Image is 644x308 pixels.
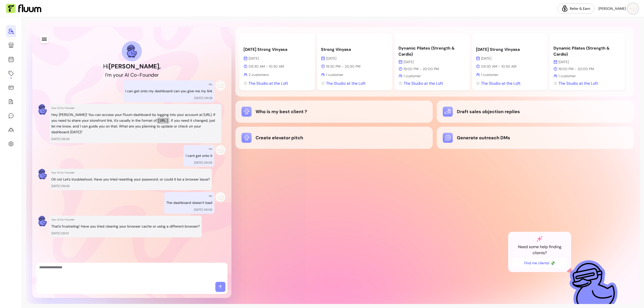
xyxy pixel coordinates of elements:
p: [DATE] [476,56,543,61]
span: The Studio at the Loft [558,80,598,86]
p: [DATE] 09:09 [51,184,210,188]
button: Find me clients! 💸 [512,258,567,268]
h1: Hi [103,62,161,70]
div: ' [106,71,107,78]
div: e [154,71,157,78]
p: 09:30 AM - 10:30 AM [244,64,311,69]
a: Offerings [6,67,16,79]
p: [DATE] 09:08 [194,96,212,100]
img: Draft sales objection replies [443,107,453,117]
h2: I'm your AI Co-Founder [105,71,159,78]
p: 2 customers [244,72,311,77]
span: The Studio at the Loft [326,80,366,86]
a: Sales [6,81,16,94]
p: Need some help finding clients? [512,244,567,256]
div: F [140,71,142,78]
a: Settings [6,138,16,150]
p: [DATE] Strong Vinyasa [476,47,543,53]
p: [DATE] [398,59,466,64]
img: AI Co-Founder avatar [38,216,47,227]
p: 09:30 AM - 10:30 AM [476,64,543,69]
img: Create elevator pitch [242,133,252,143]
p: [DATE] 09:09 [194,208,212,212]
p: [DATE] [321,56,388,61]
div: o [142,71,145,78]
span: The Studio at the Loft [481,80,520,86]
div: o [134,71,137,78]
div: C [130,71,134,78]
span: [PERSON_NAME] [598,6,626,11]
a: My Messages [6,110,16,122]
p: 1 customer [476,72,543,77]
p: Your AI Co-Founder [51,106,219,110]
div: Create elevator pitch [242,133,427,143]
p: I can get onto my dashboard can you give me my link [125,88,212,94]
div: y [113,71,116,78]
div: m [107,71,112,78]
img: AI Co-Founder gradient star [537,236,543,242]
a: Clients [6,124,16,136]
p: I cant get onto it [186,153,212,159]
img: AI Co-Founder avatar [38,104,47,115]
b: [PERSON_NAME] , [109,62,161,70]
p: The dashboard doesn’t load [166,200,212,206]
img: Generate outreach DMs [443,133,453,143]
p: That's frustrating! Have you tried clearing your browser cache or using a different browser? [51,224,200,229]
p: Me [209,82,212,86]
div: n [148,71,151,78]
div: d [151,71,154,78]
span: The Studio at the Loft [249,80,288,86]
div: o [116,71,119,78]
img: Fluum Logo [6,4,41,13]
textarea: Ask me anything... [39,265,224,280]
img: Who is my best client ? [242,107,252,117]
p: [DATE] Strong Vinyasa [244,47,311,53]
div: u [145,71,148,78]
code: [URL] [157,118,169,124]
p: Dynamic Pilates (Strength & Cardio) [553,45,621,57]
p: 1 customer [398,73,466,78]
img: Provider image [215,80,225,91]
p: 19:30 PM - 20:30 PM [321,64,388,69]
p: 19:00 PM - 20:00 PM [398,66,466,71]
p: Dynamic Pilates (Strength & Cardio) [398,45,466,57]
p: Oh no! Let's troubleshoot. Have you tried resetting your password, or could it be a browser issue? [51,177,210,182]
p: Strong Vinyasa [321,47,388,53]
button: avatar[PERSON_NAME] [598,4,638,14]
p: [DATE] [553,59,621,64]
a: Home [6,25,16,37]
p: [DATE] 09:10 [51,231,200,235]
a: My Page [6,39,16,51]
div: Draft sales objection replies [443,107,628,117]
p: 1 customer [321,72,388,77]
div: r [122,71,123,78]
p: [DATE] [244,56,311,61]
div: Who is my best client ? [242,107,427,117]
p: Me [209,194,212,198]
img: avatar [628,4,638,14]
img: AI Co-Founder avatar [38,169,47,180]
div: I [105,71,106,78]
p: [DATE] 09:09 [51,137,219,141]
p: 1 customer [553,73,621,78]
p: Your AI Co-Founder [51,171,210,174]
div: r [157,71,159,78]
p: Hey [PERSON_NAME]! You can access your Fluum dashboard by logging into your account at [URL]. If ... [51,112,219,135]
p: [DATE] 09:09 [194,161,212,165]
div: A [125,71,128,78]
p: Me [209,147,212,151]
p: Your AI Co-Founder [51,218,200,222]
span: The Studio at the Loft [404,80,443,86]
div: u [119,71,122,78]
a: Forms [6,96,16,108]
p: 19:00 PM - 20:00 PM [553,66,621,71]
img: AI Co-Founder avatar [127,45,137,58]
a: Refer & Earn [557,4,594,14]
div: - [137,71,140,78]
img: Provider image [215,145,225,155]
img: Provider image [215,192,225,202]
div: Generate outreach DMs [443,133,628,143]
div: I [128,71,129,78]
a: Calendar [6,53,16,65]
